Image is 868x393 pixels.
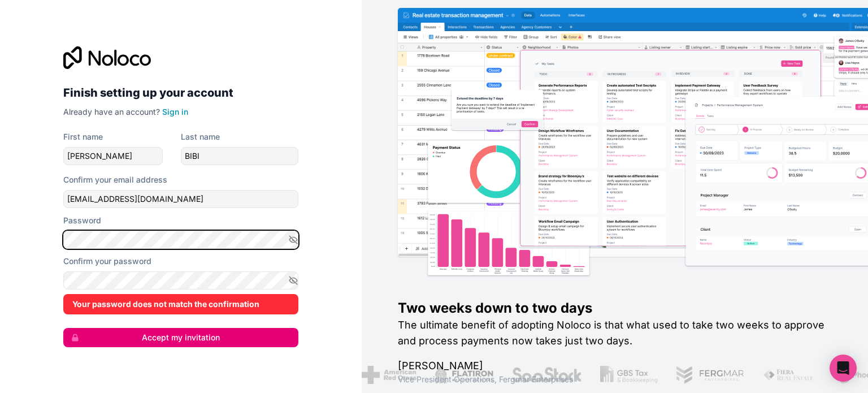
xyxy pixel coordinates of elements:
button: Accept my invitation [63,328,298,347]
input: given-name [63,147,163,165]
label: Last name [181,131,220,142]
a: Sign in [162,107,188,116]
div: Open Intercom Messenger [830,355,857,382]
div: Your password does not match the confirmation [63,294,298,314]
h1: Vice President Operations , Fergmar Enterprises [398,374,832,385]
h1: [PERSON_NAME] [398,358,832,374]
input: Email address [63,190,298,208]
label: Password [63,215,101,226]
input: Password [63,231,298,249]
input: family-name [181,147,298,165]
label: Confirm your password [63,256,151,267]
h2: The ultimate benefit of adopting Noloco is that what used to take two weeks to approve and proces... [398,317,832,349]
img: /assets/american-red-cross-BAupjrZR.png [360,366,415,384]
label: First name [63,131,103,142]
input: Confirm password [63,271,298,290]
h2: Finish setting up your account [63,83,298,103]
span: Already have an account? [63,107,160,116]
h1: Two weeks down to two days [398,299,832,317]
label: Confirm your email address [63,174,167,185]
